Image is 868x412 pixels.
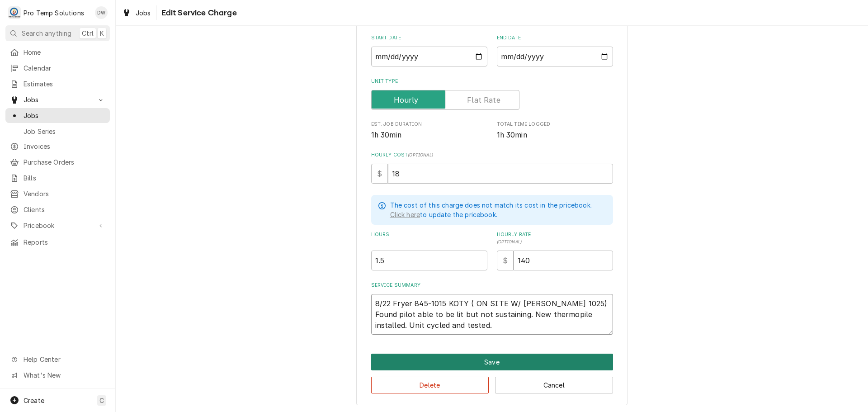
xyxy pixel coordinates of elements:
p: The cost of this charge does not match its cost in the pricebook. [390,200,592,210]
div: Start Date [371,34,487,66]
div: Pro Temp Solutions [24,8,84,18]
textarea: 8/22 Fryer 845-1015 KOTY ( ON SITE W/ [PERSON_NAME] 1025) Found pilot able to be lit but not sust... [371,294,613,335]
div: Total Time Logged [497,121,613,140]
span: ( optional ) [408,152,433,157]
a: Job Series [5,124,110,139]
input: yyyy-mm-dd [371,47,487,66]
span: Invoices [24,142,105,151]
div: $ [371,164,388,184]
a: Estimates [5,76,110,91]
span: Pricebook [24,221,92,230]
span: Create [24,397,44,404]
a: Home [5,45,110,60]
a: Reports [5,235,110,250]
span: Clients [24,205,105,214]
div: P [8,6,21,19]
a: Jobs [5,108,110,123]
span: What's New [24,370,104,380]
button: Search anythingCtrlK [5,25,110,41]
div: Hourly Cost [371,152,613,184]
span: Home [24,47,105,57]
a: Go to What's New [5,368,110,383]
span: Reports [24,237,105,247]
div: Button Group [371,354,613,393]
span: Purchase Orders [24,157,105,167]
div: DW [95,6,108,19]
label: Hours [371,231,487,246]
span: Est. Job Duration [371,121,487,128]
span: Ctrl [82,28,94,38]
label: Hourly Rate [497,231,613,246]
button: Save [371,354,613,370]
span: K [100,28,104,38]
div: $ [497,251,514,270]
span: to update the pricebook. [390,211,497,218]
a: Go to Help Center [5,352,110,367]
div: [object Object] [497,231,613,270]
div: End Date [497,34,613,66]
span: Calendar [24,63,105,73]
button: Cancel [495,377,613,393]
span: Edit Service Charge [159,7,237,19]
a: Go to Pricebook [5,218,110,233]
a: Jobs [118,5,155,20]
span: Est. Job Duration [371,130,487,141]
a: Bills [5,170,110,185]
div: Unit Type [371,78,613,110]
div: Dana Williams's Avatar [95,6,108,19]
span: Estimates [24,79,105,89]
span: Jobs [136,8,151,18]
div: Button Group Row [371,370,613,393]
label: End Date [497,34,613,42]
span: Total Time Logged [497,130,613,141]
input: yyyy-mm-dd [497,47,613,66]
a: Vendors [5,186,110,201]
span: Vendors [24,189,105,199]
a: Go to Jobs [5,92,110,107]
div: Pro Temp Solutions's Avatar [8,6,21,19]
label: Unit Type [371,78,613,85]
div: Button Group Row [371,354,613,370]
a: Invoices [5,139,110,154]
span: Search anything [22,28,71,38]
span: C [99,396,104,405]
span: Jobs [24,111,105,120]
label: Hourly Cost [371,152,613,159]
a: Purchase Orders [5,155,110,170]
span: Jobs [24,95,92,104]
button: Delete [371,377,489,393]
label: Start Date [371,34,487,42]
span: Total Time Logged [497,121,613,128]
span: ( optional ) [497,239,522,244]
span: Help Center [24,355,104,364]
a: Calendar [5,61,110,76]
a: Click here [390,210,420,219]
div: [object Object] [371,231,487,270]
span: 1h 30min [371,131,401,139]
a: Clients [5,202,110,217]
span: 1h 30min [497,131,527,139]
div: Est. Job Duration [371,121,487,140]
label: Service Summary [371,282,613,289]
span: Bills [24,173,105,183]
span: Job Series [24,127,105,136]
div: Service Summary [371,282,613,335]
